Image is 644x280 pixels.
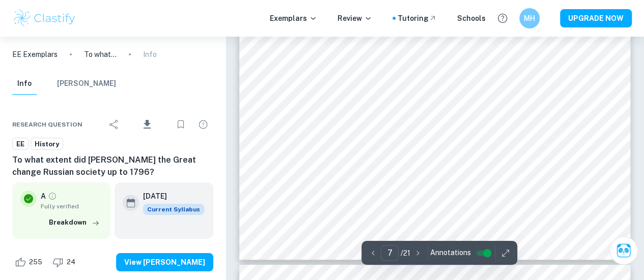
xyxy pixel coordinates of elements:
button: Info [12,73,37,95]
a: EE Exemplars [12,49,58,60]
button: Ask Clai [609,236,638,265]
p: A [41,191,46,202]
span: Current Syllabus [143,204,204,215]
p: Review [338,13,372,24]
div: Bookmark [171,114,191,135]
div: Download [126,111,169,138]
span: Fully verified [41,202,102,211]
a: EE [12,138,29,150]
h6: MH [524,13,536,24]
button: Help and Feedback [494,10,511,27]
div: This exemplar is based on the current syllabus. Feel free to refer to it for inspiration/ideas wh... [143,204,204,215]
div: Like [12,254,48,270]
a: Tutoring [398,13,437,24]
h6: [DATE] [143,191,196,202]
button: [PERSON_NAME] [57,73,116,95]
a: Grade fully verified [48,192,57,201]
p: Exemplars [270,13,317,24]
button: View [PERSON_NAME] [116,253,213,271]
a: Schools [457,13,486,24]
p: / 21 [401,247,410,259]
button: MH [519,8,540,28]
span: EE [13,139,28,149]
img: Clastify logo [12,8,77,28]
button: Breakdown [46,215,102,230]
span: 24 [61,257,81,267]
span: Research question [12,120,82,129]
div: Dislike [50,254,81,270]
a: History [31,138,63,150]
button: UPGRADE NOW [560,9,632,27]
h6: To what extent did [PERSON_NAME] the Great change Russian society up to 1796? [12,154,213,178]
span: History [31,139,63,149]
div: Share [104,114,124,135]
span: Annotations [430,247,471,258]
div: Report issue [193,114,213,135]
span: 255 [23,257,48,267]
p: To what extent did [PERSON_NAME] the Great change Russian society up to 1796? [84,49,117,60]
p: Info [143,49,157,60]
